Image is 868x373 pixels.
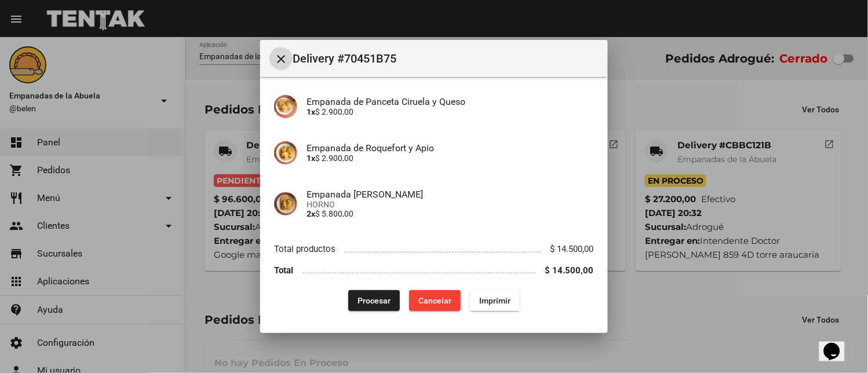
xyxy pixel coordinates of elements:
h4: Empanada [PERSON_NAME] [307,189,594,200]
li: Total productos $ 14.500,00 [274,239,594,260]
button: Imprimir [470,290,520,311]
img: a07d0382-12a7-4aaa-a9a8-9d363701184e.jpg [274,95,297,118]
p: $ 5.800,00 [307,209,594,218]
span: Cancelar [418,296,451,305]
h4: Empanada de Panceta Ciruela y Queso [307,96,594,107]
span: Procesar [358,296,391,305]
button: Procesar [348,290,400,311]
button: Cancelar [409,290,461,311]
b: 2x [307,209,315,218]
span: Imprimir [479,296,510,305]
span: HORNO [307,200,594,209]
li: Total $ 14.500,00 [274,259,594,281]
img: f753fea7-0f09-41b3-9a9e-ddb84fc3b359.jpg [274,192,297,215]
h4: Empanada de Roquefort y Apio [307,142,594,153]
button: Cerrar [269,47,293,70]
b: 1x [307,107,315,116]
p: $ 2.900,00 [307,107,594,116]
img: d59fadef-f63f-4083-8943-9e902174ec49.jpg [274,141,297,164]
b: 1x [307,153,315,163]
p: $ 2.900,00 [307,153,594,163]
mat-icon: Cerrar [274,52,288,66]
iframe: chat widget [819,327,856,361]
span: Delivery #70451B75 [293,49,599,68]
